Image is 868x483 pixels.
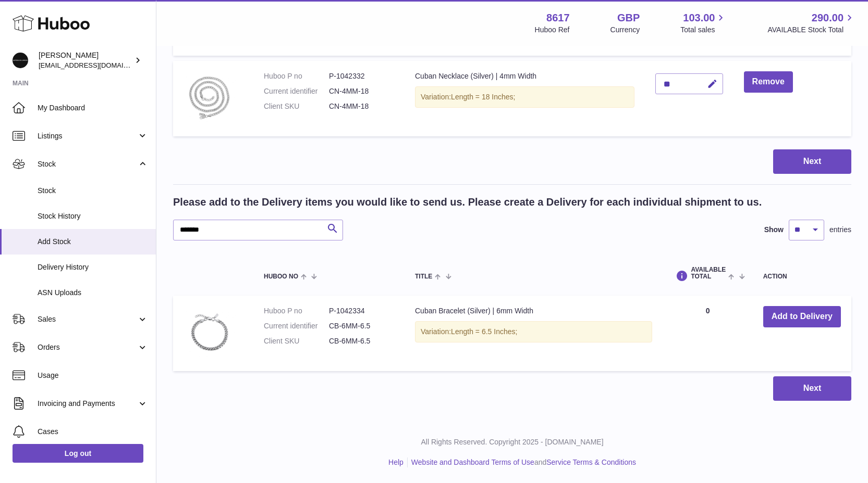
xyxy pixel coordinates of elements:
[264,273,298,280] span: Huboo no
[767,11,855,35] a: 290.00 AVAILABLE Stock Total
[535,25,570,35] div: Huboo Ref
[38,427,148,437] span: Cases
[388,458,404,466] a: Help
[38,159,137,169] span: Stock
[38,186,148,196] span: Stock
[415,273,432,280] span: Title
[184,306,236,358] img: Cuban Bracelet (Silver) | 6mm Width
[415,86,634,108] div: Variation:
[38,399,137,409] span: Invoicing and Payments
[451,93,515,101] span: Length = 18 Inches;
[38,262,148,272] span: Delivery History
[405,296,663,371] td: Cuban Bracelet (Silver) | 6mm Width
[38,314,137,324] span: Sales
[812,11,843,25] span: 290.00
[763,306,841,327] button: Add to Delivery
[38,131,137,141] span: Listings
[405,61,645,136] td: Cuban Necklace (Silver) | 4mm Width
[264,321,329,331] dt: Current identifier
[329,321,394,331] dd: CB-6MM-6.5
[829,225,851,235] span: entries
[546,458,636,466] a: Service Terms & Conditions
[617,11,640,25] strong: GBP
[329,71,394,81] dd: P-1042332
[663,296,752,371] td: 0
[415,321,652,342] div: Variation:
[38,342,137,352] span: Orders
[165,437,860,447] p: All Rights Reserved. Copyright 2025 - [DOMAIN_NAME]
[38,103,148,113] span: My Dashboard
[38,211,148,221] span: Stock History
[680,11,727,35] a: 103.00 Total sales
[264,71,329,81] dt: Huboo P no
[184,71,236,123] img: Cuban Necklace (Silver) | 4mm Width
[264,306,329,316] dt: Huboo P no
[683,11,715,25] span: 103.00
[13,53,28,68] img: hello@alfredco.com
[408,457,636,467] li: and
[744,71,793,93] button: Remove
[329,86,394,96] dd: CN-4MM-18
[546,11,570,25] strong: 8617
[680,25,727,35] span: Total sales
[767,25,855,35] span: AVAILABLE Stock Total
[38,288,148,298] span: ASN Uploads
[764,225,784,235] label: Show
[773,149,851,174] button: Next
[329,336,394,346] dd: CB-6MM-6.5
[773,376,851,401] button: Next
[451,327,517,336] span: Length = 6.5 Inches;
[610,25,640,35] div: Currency
[39,61,153,69] span: [EMAIL_ADDRESS][DOMAIN_NAME]
[763,273,841,280] div: Action
[173,195,762,209] h2: Please add to the Delivery items you would like to send us. Please create a Delivery for each ind...
[264,336,329,346] dt: Client SKU
[411,458,534,466] a: Website and Dashboard Terms of Use
[264,101,329,111] dt: Client SKU
[329,306,394,316] dd: P-1042334
[264,86,329,96] dt: Current identifier
[39,50,132,70] div: [PERSON_NAME]
[691,266,726,280] span: AVAILABLE Total
[38,371,148,380] span: Usage
[329,101,394,111] dd: CN-4MM-18
[13,444,143,463] a: Log out
[38,237,148,247] span: Add Stock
